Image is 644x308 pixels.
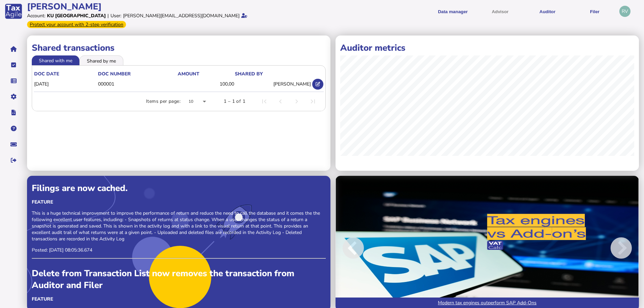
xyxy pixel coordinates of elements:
[6,121,21,136] button: Help pages
[27,13,45,19] div: Account:
[323,3,616,20] menu: navigate products
[479,3,521,20] button: Shows a dropdown of VAT Advisor options
[235,71,311,77] div: shared by
[47,13,106,19] div: KU [GEOGRAPHIC_DATA]
[573,3,616,20] button: Filer
[6,42,21,56] button: Home
[6,137,21,151] button: Raise a support ticket
[526,3,569,20] button: Auditor
[74,40,116,44] div: Keywords op verkeer
[312,79,323,90] button: Open shared transaction
[19,39,24,45] img: tab_domain_overview_orange.svg
[6,74,21,88] button: Data manager
[26,40,59,44] div: Domeinoverzicht
[177,77,234,91] td: 100,00
[27,21,126,28] div: From Oct 1, 2025, 2-step verification will be required to login. Set it up now...
[66,39,72,45] img: tab_keywords_by_traffic_grey.svg
[32,247,326,253] p: Posted: [DATE] 08:05:36.674
[6,153,21,167] button: Sign out
[431,3,474,20] button: Shows a dropdown of Data manager options
[98,77,177,91] td: 000001
[224,98,245,105] div: 1 – 1 of 1
[98,71,131,77] div: doc number
[32,210,326,242] p: This is a huge technical improvement to improve the performance of return and reduce the need to ...
[32,55,79,65] li: Shared with me
[235,71,263,77] div: shared by
[32,182,326,194] div: Filings are now cached.
[18,18,74,23] div: Domein: [DOMAIN_NAME]
[340,42,634,54] h1: Auditor metrics
[123,13,240,19] div: [PERSON_NAME][EMAIL_ADDRESS][DOMAIN_NAME]
[178,71,199,77] div: Amount
[11,11,16,16] img: logo_orange.svg
[110,13,121,19] div: User:
[34,71,59,77] div: doc date
[32,267,326,291] div: Delete from Transaction List now removes the transaction from Auditor and Filer
[32,42,326,54] h1: Shared transactions
[178,71,234,77] div: Amount
[234,77,311,91] td: [PERSON_NAME]
[11,18,16,23] img: website_grey.svg
[32,296,326,302] div: Feature
[34,77,98,91] td: [DATE]
[6,58,21,72] button: Tasks
[79,55,123,65] li: Shared by me
[19,11,33,16] div: v 4.0.25
[6,105,21,120] button: Developer hub links
[619,6,630,17] div: Profile settings
[146,98,180,105] div: Items per page:
[32,199,326,205] div: Feature
[27,1,320,13] div: [PERSON_NAME]
[98,71,177,77] div: doc number
[34,71,97,77] div: doc date
[6,90,21,104] button: Manage settings
[107,13,109,19] div: |
[241,13,247,18] i: Email verified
